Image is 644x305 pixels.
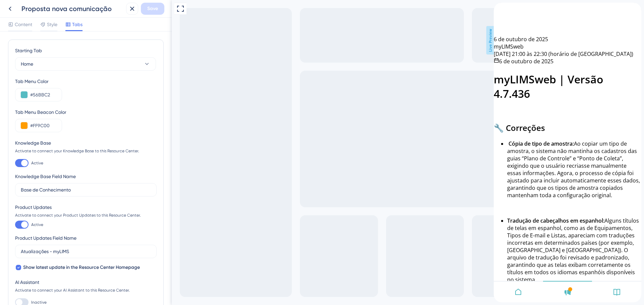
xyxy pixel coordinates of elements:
[15,288,157,293] div: Activate to connect your AI Assistant to this Resource Center.
[47,20,57,28] span: Style
[15,139,157,147] div: Knowledge Base
[15,108,157,116] div: Tab Menu Beacon Color
[15,137,80,145] strong: Cópia de tipo de amostra:
[22,4,27,6] div: 3
[147,5,158,13] span: Save
[5,55,60,62] span: 6 de outubro de 2025
[13,137,148,196] span: Ao copiar um tipo de amostra, o sistema não mantinha os cadastros das guias “Plano de Controle” e...
[31,300,47,305] span: Inactive
[21,4,123,13] div: Proposta nova comunicação
[23,263,140,272] span: Show latest update in the Resource Center Homepage
[43,273,61,281] span: #83017
[141,3,164,15] button: Save
[31,222,43,227] span: Active
[118,189,137,196] span: #86546
[15,278,157,286] div: AI Assistant
[315,26,323,55] span: Live Preview
[15,213,157,218] div: Activate to connect your Product Updates to this Resource Center.
[21,60,33,68] span: Home
[15,47,42,55] span: Starting Tab
[15,77,157,85] div: Tab Menu Color
[21,186,151,194] input: Knowledge Base
[15,57,156,71] button: Home
[31,160,43,166] span: Active
[72,20,83,28] span: Tabs
[15,148,157,154] div: Activate to connect your Knowledge Base to this Resource Center.
[15,172,76,180] div: Knowledge Base Field Name
[21,248,151,255] input: Product Updates
[15,234,76,242] div: Product Updates Field Name
[15,203,157,211] div: Product Updates
[13,214,111,222] strong: Tradução de cabeçalhos em espanhol:
[13,214,147,281] span: Alguns títulos de telas em espanhol, como as de Equipamentos, Tipos de E-mail e Listas, apareciam...
[15,20,32,28] span: Content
